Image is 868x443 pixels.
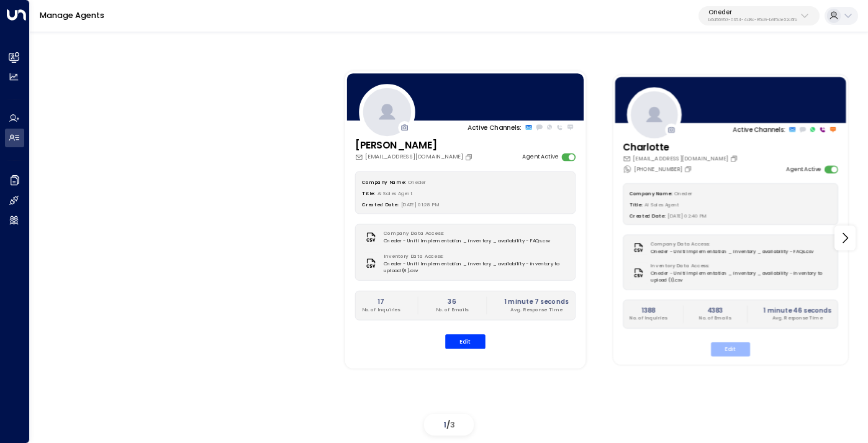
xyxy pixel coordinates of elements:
div: [EMAIL_ADDRESS][DOMAIN_NAME] [355,153,475,162]
p: Avg. Response Time [764,315,831,322]
label: Company Data Access: [384,230,546,237]
p: No. of Inquiries [362,306,400,314]
h2: 17 [362,296,400,306]
label: Agent Active [787,165,822,173]
span: Oneder - Uniti Implementation _ inventory _ availability - FAQs.csv [384,237,550,245]
label: Created Date: [630,212,665,219]
label: Agent Active [522,153,558,162]
label: Company Data Access: [651,240,809,247]
label: Title: [362,190,375,196]
p: No. of Emails [699,315,731,322]
span: Oneder [408,178,426,185]
span: Oneder - Uniti Implementation _ inventory _ availability - FAQs.csv [651,248,813,255]
button: Copy [684,165,694,173]
label: Inventory Data Access: [384,253,565,260]
a: Manage Agents [40,10,104,21]
button: Edit [445,334,486,349]
h3: Charlotte [623,140,740,155]
h3: [PERSON_NAME] [355,139,475,153]
p: No. of Emails [436,306,468,314]
span: [DATE] 02:40 PM [668,212,707,219]
p: No. of Inquiries [630,315,667,322]
span: AI Sales Agent [377,190,413,196]
span: Oneder - Uniti Implementation _ inventory _ availability - inventory to upload (8).csv [384,260,569,274]
button: Copy [465,153,475,161]
p: Active Channels: [468,122,522,132]
label: Company Name: [630,190,672,196]
p: Avg. Response Time [504,306,569,314]
label: Company Name: [362,178,405,185]
h2: 4383 [699,305,731,314]
label: Created Date: [362,201,399,208]
p: Oneder [708,9,797,16]
div: [EMAIL_ADDRESS][DOMAIN_NAME] [623,155,740,163]
p: Active Channels: [733,125,785,134]
span: 3 [450,419,455,430]
label: Title: [630,201,642,208]
p: b6d56953-0354-4d8c-85a9-b9f5de32c6fb [708,17,797,22]
h2: 1 minute 7 seconds [504,296,569,306]
label: Inventory Data Access: [651,263,827,270]
button: Edit [711,342,750,357]
div: [PHONE_NUMBER] [623,165,694,173]
div: / [424,414,474,436]
span: AI Sales Agent [645,201,679,208]
span: 1 [443,419,446,430]
span: Oneder [675,190,692,196]
span: [DATE] 01:28 PM [401,201,440,208]
button: Onederb6d56953-0354-4d8c-85a9-b9f5de32c6fb [698,6,820,26]
h2: 1 minute 46 seconds [764,305,831,314]
h2: 36 [436,296,468,306]
h2: 1388 [630,305,667,314]
button: Copy [730,155,740,163]
span: Oneder - Uniti Implementation _ inventory _ availability - inventory to upload (1).csv [651,270,831,284]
